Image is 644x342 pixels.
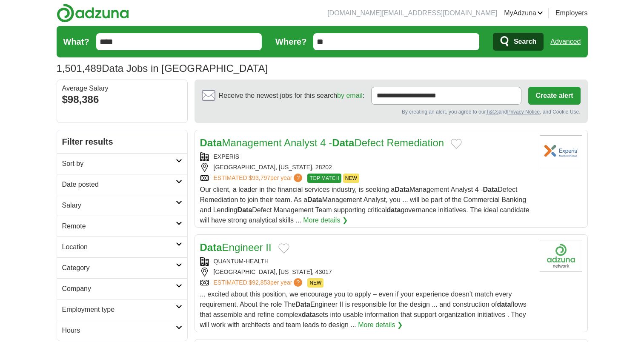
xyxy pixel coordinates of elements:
[62,200,176,211] h2: Salary
[57,216,187,237] a: Remote
[249,174,270,181] span: $93,797
[493,33,544,51] button: Search
[327,8,497,18] li: [DOMAIN_NAME][EMAIL_ADDRESS][DOMAIN_NAME]
[57,130,187,153] h2: Filter results
[395,186,409,193] strong: Data
[507,109,540,115] a: Privacy Notice
[294,278,302,287] span: ?
[200,268,533,276] div: [GEOGRAPHIC_DATA], [US_STATE], 43017
[550,33,581,50] a: Advanced
[294,174,302,182] span: ?
[200,137,444,148] a: DataManagement Analyst 4 -DataDefect Remediation
[302,311,316,318] strong: data
[200,186,530,224] span: Our client, a leader in the financial services industry, is seeking a Management Analyst 4 - Defe...
[63,35,89,48] label: What?
[57,63,268,74] h1: Data Jobs in [GEOGRAPHIC_DATA]
[62,305,176,315] h2: Employment type
[62,325,176,336] h2: Hours
[57,195,187,216] a: Salary
[504,8,543,18] a: MyAdzuna
[62,263,176,273] h2: Category
[343,174,359,183] span: NEW
[238,206,252,214] strong: Data
[57,153,187,174] a: Sort by
[303,215,348,225] a: More details ❯
[275,35,306,48] label: Where?
[555,8,588,18] a: Employers
[337,92,363,99] a: by email
[57,3,129,23] img: Adzuna logo
[483,186,498,193] strong: Data
[200,163,533,172] div: [GEOGRAPHIC_DATA], [US_STATE], 28202
[214,153,240,160] a: EXPERIS
[62,242,176,252] h2: Location
[307,196,322,203] strong: Data
[62,221,176,231] h2: Remote
[200,242,222,253] strong: Data
[249,279,270,286] span: $92,853
[200,257,533,266] div: QUANTUM-HEALTH
[200,291,527,328] span: ... excited about this position, we encourage you to apply – even if your experience doesn’t matc...
[57,237,187,257] a: Location
[295,301,310,308] strong: Data
[540,135,582,167] img: Experis logo
[219,91,364,101] span: Receive the newest jobs for this search :
[57,320,187,341] a: Hours
[200,242,272,253] a: DataEngineer II
[540,240,582,272] img: Company logo
[62,180,176,190] h2: Date posted
[514,33,536,50] span: Search
[57,257,187,278] a: Category
[57,299,187,320] a: Employment type
[200,137,222,148] strong: Data
[62,85,182,92] div: Average Salary
[62,159,176,169] h2: Sort by
[307,174,341,183] span: TOP MATCH
[387,206,401,214] strong: data
[57,278,187,299] a: Company
[497,301,511,308] strong: data
[62,92,182,107] div: $98,386
[202,108,581,116] div: By creating an alert, you agree to our and , and Cookie Use.
[214,278,304,288] a: ESTIMATED:$92,853per year?
[57,174,187,195] a: Date posted
[62,284,176,294] h2: Company
[278,243,289,254] button: Add to favorite jobs
[332,137,354,148] strong: Data
[358,320,403,330] a: More details ❯
[486,109,498,115] a: T&Cs
[57,61,102,76] span: 1,501,489
[307,278,323,288] span: NEW
[214,174,304,183] a: ESTIMATED:$93,797per year?
[528,87,580,105] button: Create alert
[451,139,462,149] button: Add to favorite jobs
